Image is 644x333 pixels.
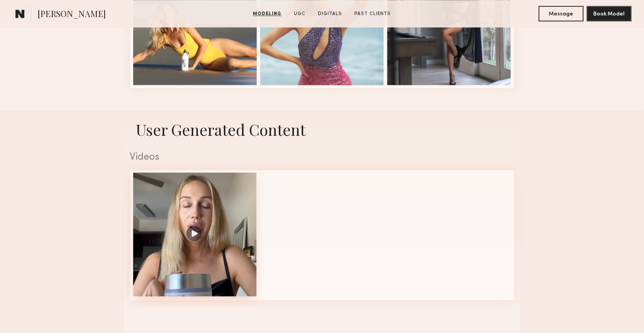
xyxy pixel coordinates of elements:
button: Message [539,6,584,21]
a: Modeling [250,10,285,17]
a: Book Model [587,10,632,17]
span: [PERSON_NAME] [38,8,106,21]
a: Digitals [315,10,345,17]
div: Videos [130,152,514,162]
button: Book Model [587,6,632,21]
a: Past Clients [352,10,394,17]
a: UGC [291,10,309,17]
h1: User Generated Content [124,119,520,140]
